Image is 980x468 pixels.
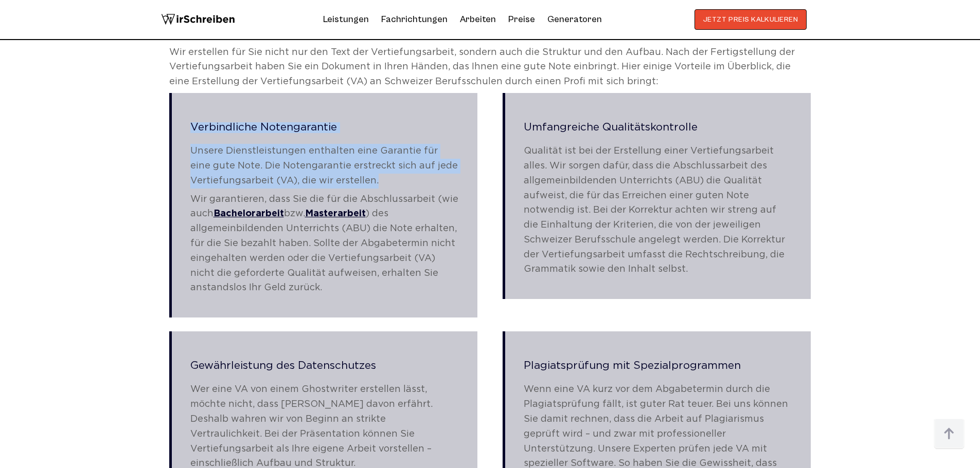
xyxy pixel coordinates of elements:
h3: Umfangreiche Qualitätskontrolle [524,122,792,133]
p: Unsere Dienstleistungen enthalten eine Garantie für eine gute Note. Die Notengarantie erstreckt s... [190,144,459,188]
a: Bachelorarbeit [213,210,284,218]
a: Leistungen [323,11,369,28]
h3: Verbindliche Notengarantie [190,122,459,133]
a: Arbeiten [460,11,496,28]
h3: Gewährleistung des Datenschutzes [190,361,459,371]
p: Wir garantieren, dass Sie die für die Abschlussarbeit (wie auch bzw. ) des allgemeinbildenden Unt... [190,192,459,296]
a: Preise [508,14,535,25]
p: Qualität ist bei der Erstellung einer Vertiefungsarbeit alles. Wir sorgen dafür, dass die Abschlu... [524,144,792,277]
a: Masterarbeit [305,210,366,218]
a: Generatoren [547,11,602,28]
img: button top [934,419,965,450]
img: logo wirschreiben [161,9,235,30]
a: Fachrichtungen [381,11,448,28]
p: Wir erstellen für Sie nicht nur den Text der Vertiefungsarbeit, sondern auch die Struktur und den... [169,45,811,89]
button: JETZT PREIS KALKULIEREN [694,9,807,30]
h3: Plagiatsprüfung mit Spezialprogrammen [524,361,792,371]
